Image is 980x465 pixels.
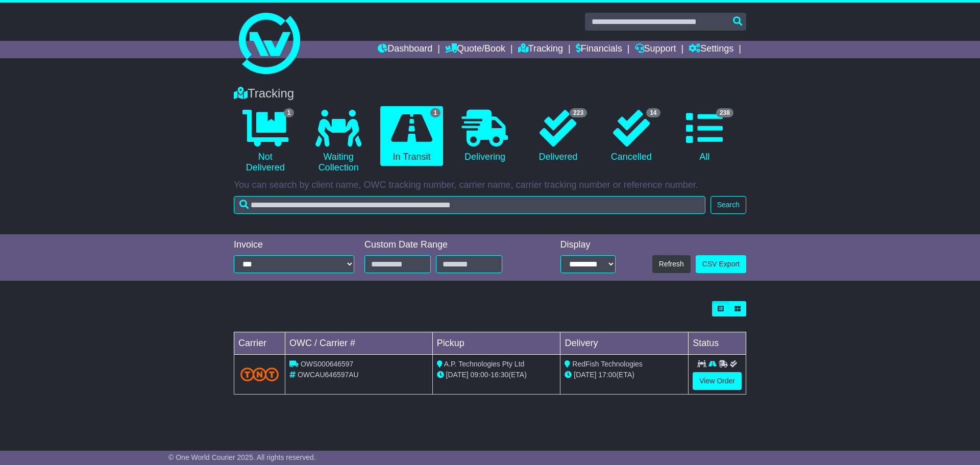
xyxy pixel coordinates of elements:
a: Quote/Book [445,41,505,58]
span: 238 [716,108,733,117]
span: 17:00 [598,371,616,379]
div: Display [560,239,616,251]
span: 14 [646,108,660,117]
span: A.P. Technologies Pty Ltd [444,360,524,368]
a: Support [635,41,676,58]
img: TNT_Domestic.png [240,368,279,381]
a: Settings [689,41,733,58]
span: RedFish Technologies [572,360,643,368]
a: 223 Delivered [527,106,590,166]
a: 1 In Transit [380,106,443,166]
a: Dashboard [378,41,432,58]
div: - (ETA) [437,370,556,380]
div: Invoice [234,239,354,251]
a: Tracking [518,41,563,58]
span: 223 [570,108,587,117]
p: You can search by client name, OWC tracking number, carrier name, carrier tracking number or refe... [234,180,746,191]
button: Refresh [652,255,691,273]
td: Carrier [234,332,285,355]
a: 14 Cancelled [600,106,663,166]
td: Pickup [432,332,560,355]
span: 1 [284,108,295,117]
a: CSV Export [696,255,746,273]
a: 1 Not Delivered [234,106,297,177]
div: Tracking [229,86,751,101]
a: Waiting Collection [307,106,370,177]
span: 16:30 [491,371,508,379]
span: [DATE] [574,371,596,379]
button: Search [710,196,746,214]
div: (ETA) [565,370,684,380]
a: 238 All [673,106,736,166]
td: OWC / Carrier # [285,332,433,355]
div: Custom Date Range [364,239,528,251]
a: Financials [576,41,622,58]
a: Delivering [453,106,516,166]
span: © One World Courier 2025. All rights reserved. [168,453,316,461]
span: OWS000646597 [301,360,354,368]
span: 1 [430,108,441,117]
td: Status [689,332,746,355]
a: View Order [693,372,742,390]
span: 09:00 [471,371,488,379]
td: Delivery [560,332,689,355]
span: [DATE] [446,371,469,379]
span: OWCAU646597AU [298,371,359,379]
